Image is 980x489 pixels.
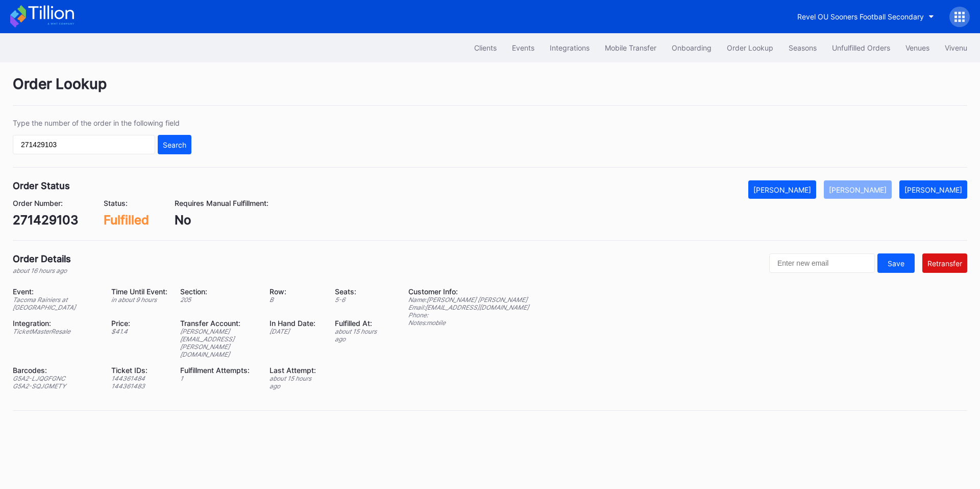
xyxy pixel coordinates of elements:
[877,253,915,273] button: Save
[269,296,322,304] div: B
[597,38,664,57] button: Mobile Transfer
[467,38,504,57] button: Clients
[789,43,817,52] div: Seasons
[180,375,257,382] div: 1
[180,366,257,375] div: Fulfillment Attempts:
[408,287,529,296] div: Customer Info:
[899,180,967,199] button: [PERSON_NAME]
[111,366,167,375] div: Ticket IDs:
[13,213,78,227] div: 271429103
[408,311,529,319] div: Phone:
[408,319,529,327] div: Notes: mobile
[335,296,383,304] div: 5 - 6
[111,287,167,296] div: Time Until Event:
[13,296,99,311] div: Tacoma Rainiers at [GEOGRAPHIC_DATA]
[269,328,322,335] div: [DATE]
[824,38,898,57] button: Unfulfilled Orders
[180,287,257,296] div: Section:
[905,43,929,52] div: Venues
[104,213,149,227] div: Fulfilled
[13,253,71,264] div: Order Details
[474,43,497,52] div: Clients
[832,43,890,52] div: Unfulfilled Orders
[13,382,99,390] div: G5A2-SQJGMETY
[605,43,656,52] div: Mobile Transfer
[790,7,942,26] button: Revel OU Sooners Football Secondary
[748,180,816,199] button: [PERSON_NAME]
[13,180,70,191] div: Order Status
[829,185,887,194] div: [PERSON_NAME]
[111,328,167,335] div: $ 41.4
[719,38,781,57] button: Order Lookup
[180,319,257,328] div: Transfer Account:
[753,185,811,194] div: [PERSON_NAME]
[769,253,875,273] input: Enter new email
[13,75,967,106] div: Order Lookup
[898,38,937,57] button: Venues
[13,135,155,154] input: GT59662
[664,38,719,57] button: Onboarding
[797,12,924,21] div: Revel OU Sooners Football Secondary
[269,287,322,296] div: Row:
[781,38,824,57] button: Seasons
[335,328,383,343] div: about 15 hours ago
[542,38,597,57] button: Integrations
[13,199,78,207] div: Order Number:
[672,43,712,52] div: Onboarding
[408,304,529,311] div: Email: [EMAIL_ADDRESS][DOMAIN_NAME]
[180,328,257,358] div: [PERSON_NAME][EMAIL_ADDRESS][PERSON_NAME][DOMAIN_NAME]
[13,375,99,382] div: G5A2-LJQGFGNC
[175,199,268,207] div: Requires Manual Fulfillment:
[335,319,383,328] div: Fulfilled At:
[13,119,191,127] div: Type the number of the order in the following field
[408,296,529,304] div: Name: [PERSON_NAME] [PERSON_NAME]
[904,185,962,194] div: [PERSON_NAME]
[111,382,167,390] div: 144361483
[550,43,590,52] div: Integrations
[335,287,383,296] div: Seats:
[504,38,542,57] button: Events
[13,328,99,335] div: TicketMasterResale
[269,375,322,390] div: about 15 hours ago
[888,259,904,268] div: Save
[922,253,967,273] button: Retransfer
[727,43,773,52] div: Order Lookup
[512,43,534,52] div: Events
[180,296,257,304] div: 205
[111,296,167,304] div: in about 9 hours
[13,319,99,328] div: Integration:
[13,287,99,296] div: Event:
[111,375,167,382] div: 144361484
[111,319,167,328] div: Price:
[269,366,322,375] div: Last Attempt:
[269,319,322,328] div: In Hand Date:
[945,43,967,52] div: Vivenu
[927,259,962,268] div: Retransfer
[937,38,975,57] button: Vivenu
[163,141,186,149] div: Search
[824,180,892,199] button: [PERSON_NAME]
[158,135,191,154] button: Search
[13,267,71,274] div: about 16 hours ago
[104,199,149,207] div: Status:
[13,366,99,375] div: Barcodes:
[175,213,268,227] div: No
